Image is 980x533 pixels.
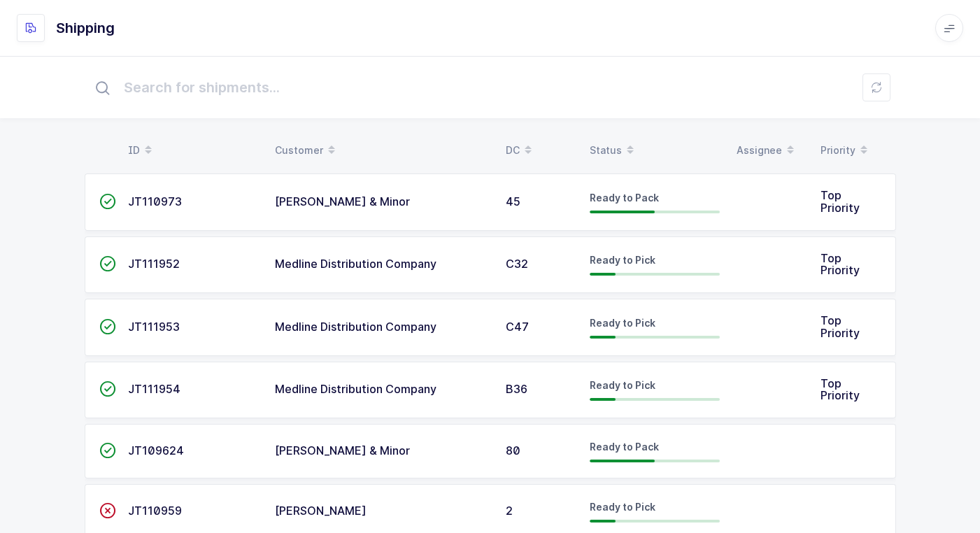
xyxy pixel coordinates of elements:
div: Customer [275,138,489,162]
span: C47 [506,320,529,334]
div: Status [590,138,720,162]
div: DC [506,138,573,162]
span: Top Priority [821,313,860,340]
span: JT111954 [128,382,180,396]
span: Medline Distribution Company [275,382,436,396]
span: Ready to Pack [590,441,659,453]
span: [PERSON_NAME] & Minor [275,194,410,208]
span: Medline Distribution Company [275,320,436,334]
div: ID [128,138,258,162]
h1: Shipping [56,17,115,39]
span: Ready to Pack [590,192,659,204]
div: Priority [821,138,888,162]
span:  [99,443,116,457]
span: C32 [506,257,528,271]
span: 45 [506,194,520,208]
div: Assignee [737,138,804,162]
span: 2 [506,504,513,518]
span: Ready to Pick [590,379,655,391]
span: JT111953 [128,320,180,334]
span: 80 [506,443,520,457]
span: JT109624 [128,443,184,457]
span:  [99,504,116,518]
span: Ready to Pick [590,254,655,266]
span: B36 [506,382,527,396]
span:  [99,320,116,334]
span: [PERSON_NAME] [275,504,367,518]
span: Ready to Pick [590,317,655,329]
span: JT110959 [128,504,182,518]
span: JT111952 [128,257,180,271]
span: Medline Distribution Company [275,257,436,271]
span: JT110973 [128,194,182,208]
span:  [99,194,116,208]
span: [PERSON_NAME] & Minor [275,443,410,457]
span:  [99,382,116,396]
span: Top Priority [821,376,860,403]
span: Ready to Pick [590,501,655,513]
span:  [99,257,116,271]
input: Search for shipments... [85,65,896,110]
span: Top Priority [821,251,860,278]
span: Top Priority [821,188,860,215]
